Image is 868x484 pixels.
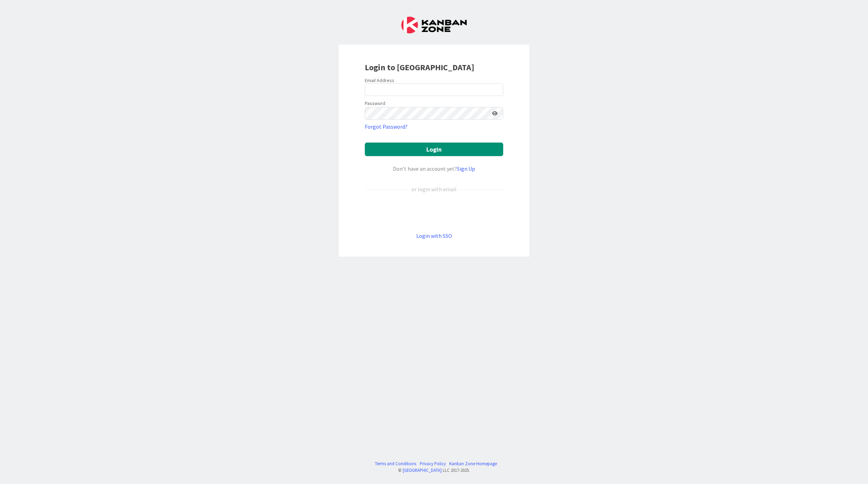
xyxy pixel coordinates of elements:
[457,165,475,172] a: Sign Up
[375,460,416,467] a: Terms and Conditions
[449,460,497,467] a: Kanban Zone Homepage
[361,205,507,220] iframe: Sign in with Google Button
[365,164,503,173] div: Don’t have an account yet?
[365,122,408,131] a: Forgot Password?
[365,143,503,156] button: Login
[416,232,452,239] a: Login with SSO
[365,100,385,107] label: Password
[365,62,474,73] b: Login to [GEOGRAPHIC_DATA]
[403,467,442,473] a: [GEOGRAPHIC_DATA]
[365,77,394,83] label: Email Address
[420,460,446,467] a: Privacy Policy
[371,467,497,474] div: © LLC 2017- 2025 .
[401,17,467,33] img: Kanban Zone
[410,185,458,193] div: or login with email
